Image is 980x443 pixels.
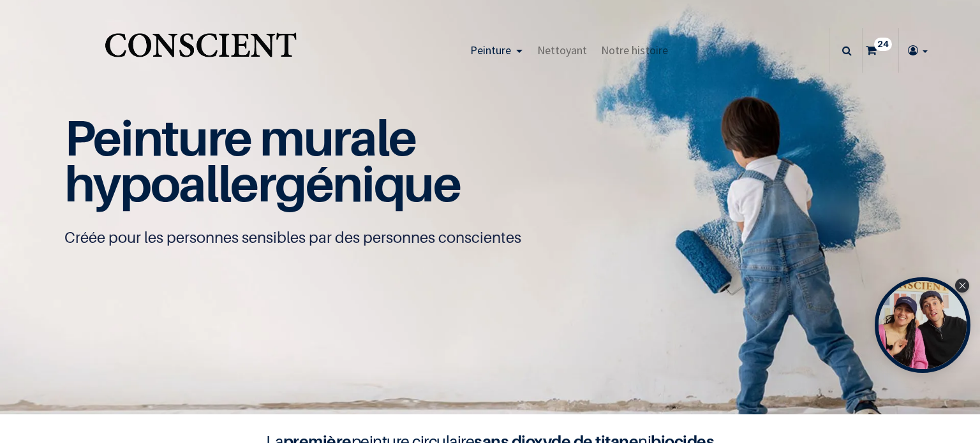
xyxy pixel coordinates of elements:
span: Nettoyant [537,43,587,57]
a: Logo of Conscient [102,25,299,76]
span: hypoallergénique [64,154,461,213]
a: 24 [863,28,898,73]
div: Close Tolstoy widget [955,279,969,293]
div: Open Tolstoy [875,277,970,373]
span: Peinture [470,43,511,57]
span: Peinture murale [64,108,416,167]
img: Conscient [102,25,299,76]
span: Notre histoire [601,43,668,57]
p: Créée pour les personnes sensibles par des personnes conscientes [64,228,916,248]
div: Open Tolstoy widget [875,277,970,373]
sup: 24 [874,38,892,50]
div: Tolstoy bubble widget [875,277,970,373]
a: Peinture [463,28,530,73]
